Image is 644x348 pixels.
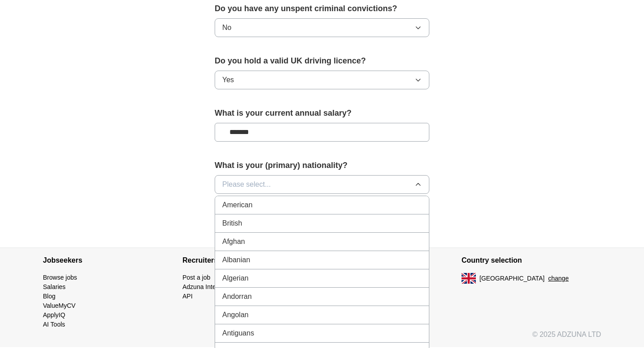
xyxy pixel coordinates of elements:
a: Post a job [182,274,210,281]
a: AI Tools [43,321,65,328]
a: ApplyIQ [43,311,65,319]
a: ValueMyCV [43,302,76,309]
label: What is your (primary) nationality? [215,159,429,172]
span: Afghan [222,236,245,247]
button: Please select... [215,175,429,194]
span: Algerian [222,273,249,284]
button: No [215,18,429,37]
a: API [182,293,193,300]
label: What is your current annual salary? [215,107,429,119]
span: [GEOGRAPHIC_DATA] [479,274,545,283]
span: Angolan [222,310,249,320]
label: Do you hold a valid UK driving licence? [215,55,429,67]
span: Please select... [222,179,271,190]
span: Yes [222,75,234,85]
span: Albanian [222,255,250,265]
a: Blog [43,293,55,300]
span: Andorran [222,291,252,302]
label: Do you have any unspent criminal convictions? [215,3,429,15]
span: Antiguans [222,328,254,339]
img: UK flag [462,273,476,284]
button: change [548,274,569,283]
span: British [222,218,242,229]
button: Yes [215,71,429,89]
a: Browse jobs [43,274,77,281]
a: Adzuna Intelligence [182,283,237,290]
span: No [222,22,231,33]
h4: Country selection [462,248,601,273]
div: © 2025 ADZUNA LTD [36,329,608,347]
span: American [222,200,253,210]
a: Salaries [43,283,66,290]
